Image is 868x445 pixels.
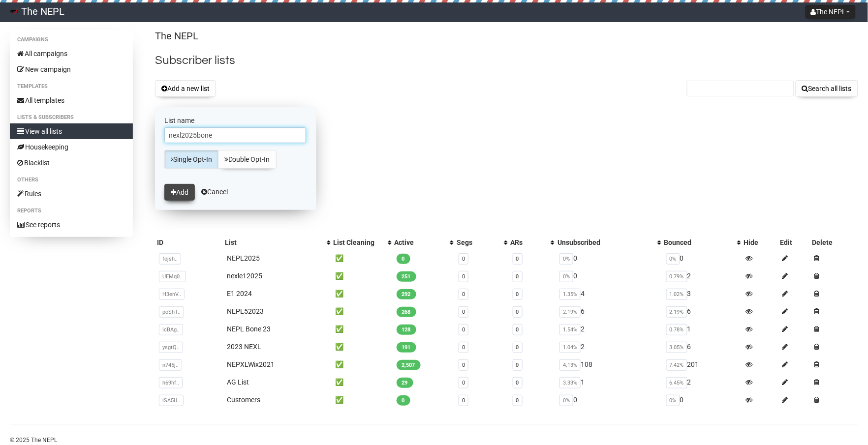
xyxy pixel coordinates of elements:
img: 6.png [10,7,19,16]
a: Customers [227,396,260,404]
li: Reports [10,205,133,217]
a: 0 [516,344,519,351]
td: 0 [556,267,662,285]
div: Hide [744,237,776,247]
th: Delete: No sort applied, sorting is disabled [810,236,858,249]
td: 4 [556,285,662,302]
th: Edit: No sort applied, sorting is disabled [778,236,810,249]
p: The NEPL [155,30,858,43]
th: Bounced: No sort applied, activate to apply an ascending sort [662,236,742,249]
span: 6.45% [666,377,687,388]
th: ID: No sort applied, sorting is disabled [155,236,223,249]
td: 0 [556,391,662,409]
span: 251 [397,271,416,282]
a: Blacklist [10,155,133,171]
a: Rules [10,186,133,202]
span: 1.02% [666,289,687,300]
div: Segs [457,237,498,247]
a: 0 [516,256,519,262]
a: 0 [516,326,519,333]
span: 128 [397,325,416,335]
div: ARs [511,237,546,247]
th: Unsubscribed: No sort applied, activate to apply an ascending sort [556,236,662,249]
td: ✅ [332,373,393,391]
span: 0 [397,395,410,406]
div: ID [157,237,221,247]
span: 0% [559,395,573,406]
span: 0 [397,254,410,264]
th: ARs: No sort applied, activate to apply an ascending sort [509,236,556,249]
span: iSA5U.. [159,395,184,406]
li: Campaigns [10,34,133,46]
a: 0 [516,397,519,404]
a: Single Opt-In [164,150,218,169]
a: NEPL52023 [227,307,264,315]
a: 0 [462,291,465,297]
div: List Cleaning [334,237,383,247]
a: See reports [10,217,133,233]
label: List name [164,116,307,125]
span: 268 [397,307,416,317]
a: E1 2024 [227,290,252,297]
td: ✅ [332,320,393,338]
th: List Cleaning: No sort applied, activate to apply an ascending sort [332,236,393,249]
a: 2023 NEXL [227,343,261,351]
a: 0 [462,397,465,404]
a: 0 [462,344,465,351]
a: Housekeeping [10,139,133,155]
span: 0% [666,253,680,265]
td: 2 [662,373,742,391]
span: 191 [397,342,416,353]
th: List: No sort applied, activate to apply an ascending sort [223,236,331,249]
li: Others [10,174,133,186]
span: UEMq0.. [159,271,186,282]
a: Cancel [201,188,228,196]
td: 108 [556,356,662,373]
a: Double Opt-In [218,150,277,169]
a: 0 [516,362,519,368]
span: 3.05% [666,342,687,353]
span: ysgtQ.. [159,342,183,353]
div: List [225,237,321,247]
td: ✅ [332,249,393,267]
td: ✅ [332,338,393,356]
td: 2 [556,320,662,338]
a: 0 [462,256,465,262]
span: 2.19% [666,306,687,318]
td: ✅ [332,285,393,302]
a: 0 [462,273,465,280]
span: 4.13% [559,359,581,371]
a: 0 [516,273,519,280]
span: 0% [559,253,573,265]
span: 0% [666,395,680,406]
button: Add [164,184,195,201]
div: Delete [812,237,856,247]
td: 6 [662,302,742,320]
span: 292 [397,289,416,299]
th: Hide: No sort applied, sorting is disabled [742,236,778,249]
a: View all lists [10,123,133,139]
span: fojsh.. [159,253,181,265]
td: 6 [662,338,742,356]
a: All templates [10,92,133,108]
td: ✅ [332,267,393,285]
a: NEPL2025 [227,254,260,262]
button: Search all lists [796,80,858,97]
span: 29 [397,378,413,388]
th: Segs: No sort applied, activate to apply an ascending sort [455,236,508,249]
span: H3enV.. [159,289,185,300]
a: 0 [462,326,465,333]
td: ✅ [332,356,393,373]
span: 7.42% [666,359,687,371]
div: Bounced [664,237,732,247]
a: nexle12025 [227,272,262,280]
td: 6 [556,302,662,320]
div: Unsubscribed [558,237,652,247]
span: 2.19% [559,306,581,318]
a: 0 [462,309,465,315]
td: 0 [662,391,742,409]
li: Lists & subscribers [10,112,133,123]
h2: Subscriber lists [155,52,858,69]
input: The name of your new list [164,127,306,143]
a: New campaign [10,61,133,77]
